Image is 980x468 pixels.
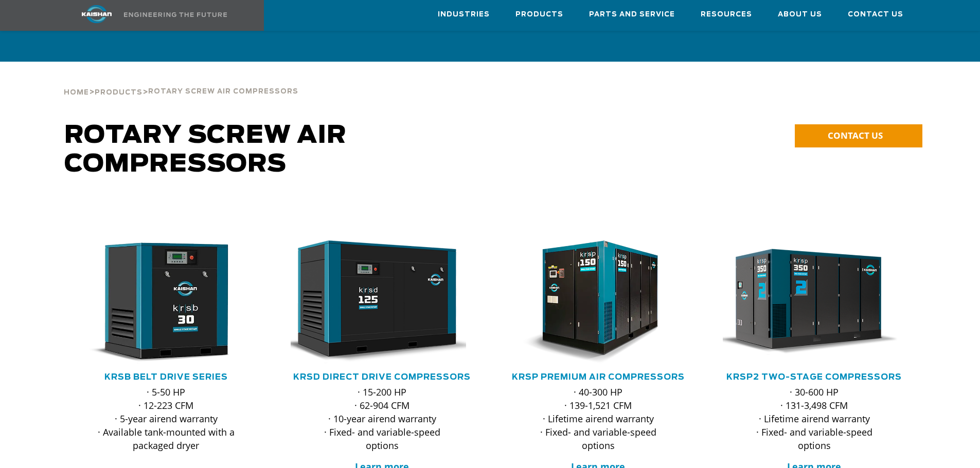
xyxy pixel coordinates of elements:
[848,1,903,28] a: Contact Us
[848,9,903,21] span: Contact Us
[67,240,250,364] img: krsb30
[701,9,752,21] span: Resources
[311,385,453,452] p: · 15-200 HP · 62-904 CFM · 10-year airend warranty · Fixed- and variable-speed options
[828,129,883,141] span: CONTACT US
[515,1,563,28] a: Products
[507,240,690,364] div: krsp150
[64,87,89,97] a: Home
[104,373,228,381] a: KRSB Belt Drive Series
[527,385,669,452] p: · 40-300 HP · 139-1,521 CFM · Lifetime airend warranty · Fixed- and variable-speed options
[515,9,563,21] span: Products
[778,9,822,21] span: About Us
[701,1,752,28] a: Resources
[148,88,298,95] span: Rotary Screw Air Compressors
[64,62,298,101] div: > >
[499,240,682,364] img: krsp150
[291,240,474,364] div: krsd125
[726,373,902,381] a: KRSP2 Two-Stage Compressors
[293,373,471,381] a: KRSD Direct Drive Compressors
[723,240,906,364] div: krsp350
[64,123,347,177] span: Rotary Screw Air Compressors
[64,89,89,96] span: Home
[75,240,258,364] div: krsb30
[283,240,466,364] img: krsd125
[438,9,490,21] span: Industries
[124,12,227,17] img: Engineering the future
[589,1,675,28] a: Parts and Service
[95,89,142,96] span: Products
[778,1,822,28] a: About Us
[58,5,135,23] img: kaishan logo
[589,9,675,21] span: Parts and Service
[95,87,142,97] a: Products
[795,124,922,147] a: CONTACT US
[715,240,898,364] img: krsp350
[438,1,490,28] a: Industries
[512,373,685,381] a: KRSP Premium Air Compressors
[743,385,885,452] p: · 30-600 HP · 131-3,498 CFM · Lifetime airend warranty · Fixed- and variable-speed options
